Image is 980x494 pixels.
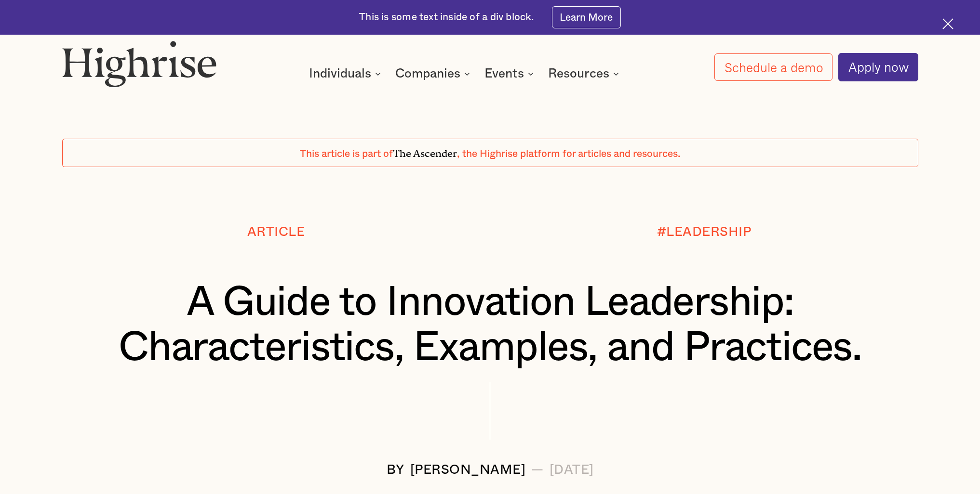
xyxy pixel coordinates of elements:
a: Apply now [838,53,918,81]
div: — [531,463,544,477]
div: Companies [395,68,473,79]
a: Learn More [552,6,621,28]
h1: A Guide to Innovation Leadership: Characteristics, Examples, and Practices. [100,280,881,370]
img: Highrise logo [62,40,217,87]
div: Individuals [309,68,384,79]
div: BY [387,463,404,477]
div: Events [484,68,537,79]
span: , the Highrise platform for articles and resources. [457,149,681,159]
div: Companies [395,68,460,79]
span: This article is part of [300,149,393,159]
div: Resources [548,68,622,79]
div: Resources [548,68,609,79]
div: Events [484,68,524,79]
a: Schedule a demo [714,53,832,81]
img: Cross icon [942,18,953,29]
div: [PERSON_NAME] [410,463,526,477]
span: The Ascender [393,145,457,157]
div: Article [247,225,305,239]
div: Individuals [309,68,371,79]
div: #LEADERSHIP [657,225,752,239]
div: [DATE] [550,463,594,477]
div: This is some text inside of a div block. [359,11,534,25]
